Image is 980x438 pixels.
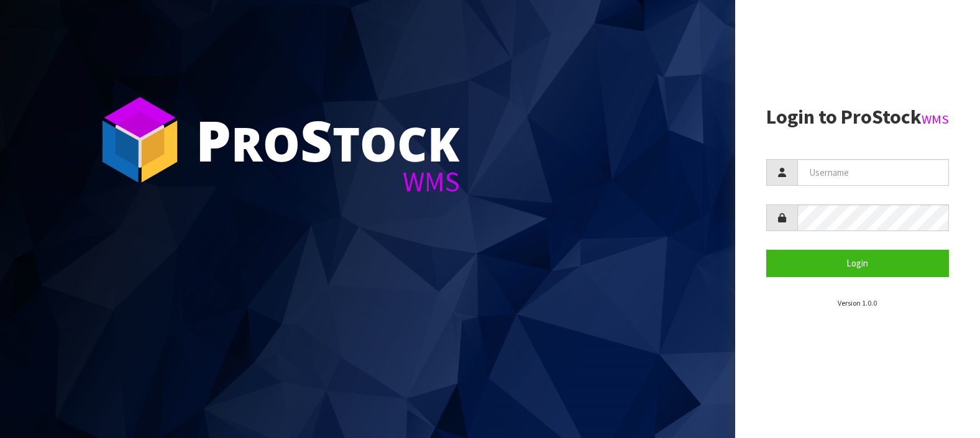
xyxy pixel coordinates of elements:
div: ro tock [196,112,460,168]
div: WMS [196,168,460,196]
small: Version 1.0.0 [838,298,877,308]
input: Username [797,159,949,186]
span: S [300,102,332,178]
span: P [196,102,231,178]
img: ProStock Cube [93,93,186,186]
small: WMS [922,111,949,127]
button: Login [766,250,949,276]
h2: Login to ProStock [766,106,949,128]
